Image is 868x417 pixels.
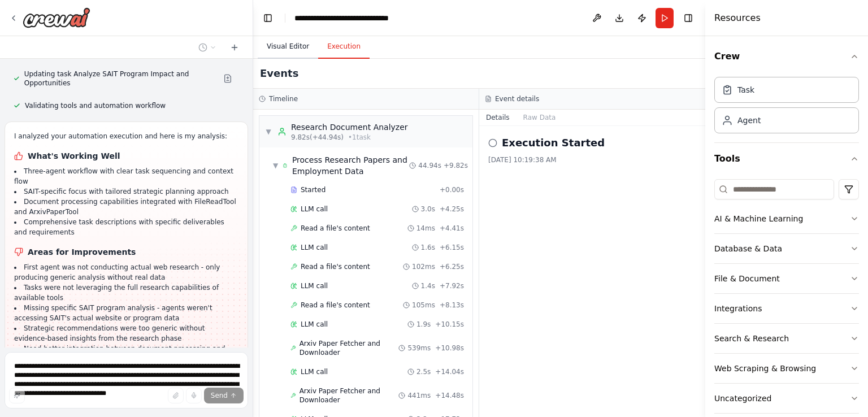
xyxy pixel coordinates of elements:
button: Database & Data [714,234,859,263]
h3: Timeline [269,94,298,103]
span: Started [301,185,325,194]
span: + 10.15s [435,320,464,329]
span: Read a file's content [301,224,370,233]
li: Document processing capabilities integrated with FileReadTool and ArxivPaperTool [14,197,238,217]
li: SAIT-specific focus with tailored strategic planning approach [14,186,238,197]
span: + 6.15s [440,243,464,252]
span: 1.4s [421,281,435,290]
div: Database & Data [714,243,782,254]
span: + 8.13s [440,301,464,310]
div: [DATE] 10:19:38 AM [488,155,696,164]
div: Web Scraping & Browsing [714,363,816,374]
h1: What's Working Well [14,150,238,162]
li: Comprehensive task descriptions with specific deliverables and requirements [14,217,238,237]
li: Missing specific SAIT program analysis - agents weren't accessing SAIT's actual website or progra... [14,303,238,323]
h3: Event details [495,94,539,103]
div: Uncategorized [714,393,771,404]
span: Process Research Papers and Employment Data [292,154,409,177]
li: Tasks were not leveraging the full research capabilities of available tools [14,283,238,303]
span: + 0.00s [440,185,464,194]
button: Visual Editor [258,35,318,59]
button: AI & Machine Learning [714,204,859,233]
li: Need better integration between document processing and web research to supplement uploaded files [14,344,238,364]
span: LLM call [301,243,328,252]
span: Send [211,391,228,400]
div: Search & Research [714,333,789,344]
span: 9.82s (+44.94s) [291,133,344,142]
button: Start a new chat [225,41,244,54]
button: Search & Research [714,324,859,353]
span: • 1 task [348,133,371,142]
h4: Resources [714,11,761,25]
span: 2.5s [416,367,431,376]
h2: Execution Started [502,135,605,151]
div: Crew [714,72,859,142]
span: 1.6s [421,243,435,252]
span: 44.94s [418,161,441,170]
span: Updating task Analyze SAIT Program Impact and Opportunities [24,69,214,88]
button: Details [479,110,517,125]
button: Crew [714,41,859,72]
span: 539ms [407,344,431,353]
div: AI & Machine Learning [714,213,803,224]
button: Click to speak your automation idea [186,388,202,403]
p: I analyzed your automation execution and here is my analysis: [14,131,238,141]
span: ▼ [265,127,272,136]
span: + 7.92s [440,281,464,290]
li: Strategic recommendations were too generic without evidence-based insights from the research phase [14,323,238,344]
div: File & Document [714,273,780,284]
button: Hide left sidebar [260,10,276,26]
nav: breadcrumb [294,12,413,24]
button: Send [204,388,244,403]
span: 102ms [412,262,435,271]
span: ▼ [273,161,278,170]
button: Upload files [168,388,184,403]
span: 441ms [407,391,431,400]
button: Improve this prompt [9,388,25,403]
li: Three-agent workflow with clear task sequencing and context flow [14,166,238,186]
span: LLM call [301,320,328,329]
button: Raw Data [517,110,563,125]
button: Web Scraping & Browsing [714,354,859,383]
button: Tools [714,143,859,175]
span: LLM call [301,281,328,290]
span: 14ms [416,224,435,233]
li: First agent was not conducting actual web research - only producing generic analysis without real... [14,262,238,283]
span: + 10.98s [435,344,464,353]
h2: Events [260,66,298,81]
span: 3.0s [421,205,435,214]
button: Switch to previous chat [194,41,221,54]
button: Uncategorized [714,384,859,413]
span: + 14.04s [435,367,464,376]
span: + 9.82s [444,161,468,170]
span: Read a file's content [301,301,370,310]
span: Read a file's content [301,262,370,271]
button: Execution [318,35,370,59]
div: Agent [737,115,761,126]
span: Arxiv Paper Fetcher and Downloader [300,339,399,357]
span: + 4.25s [440,205,464,214]
span: + 6.25s [440,262,464,271]
span: Validating tools and automation workflow [25,101,166,110]
span: + 14.48s [435,391,464,400]
button: Integrations [714,294,859,323]
span: LLM call [301,205,328,214]
div: Integrations [714,303,762,314]
span: 1.9s [416,320,431,329]
span: 105ms [412,301,435,310]
span: + 4.41s [440,224,464,233]
button: File & Document [714,264,859,293]
div: Task [737,84,754,95]
h1: Areas for Improvements [14,246,238,258]
span: Arxiv Paper Fetcher and Downloader [300,386,399,405]
span: LLM call [301,367,328,376]
button: Hide right sidebar [680,10,696,26]
div: Research Document Analyzer [291,121,408,133]
img: Logo [23,7,90,28]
